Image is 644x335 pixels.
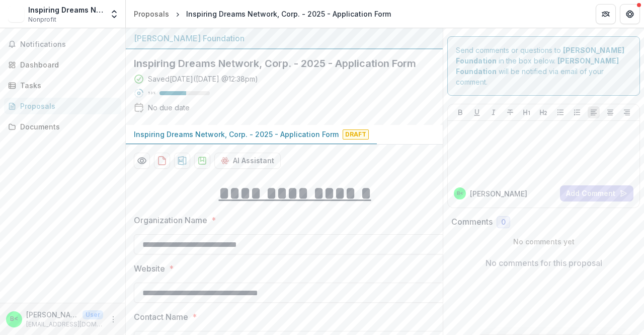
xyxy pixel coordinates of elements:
[20,121,113,132] div: Documents
[214,153,281,169] button: AI Assistant
[4,98,121,114] a: Proposals
[486,257,602,269] p: No comments for this proposal
[28,5,103,15] div: Inspiring Dreams Network, Corp.
[621,106,633,118] button: Align Right
[596,4,616,24] button: Partners
[521,106,533,118] button: Heading 1
[134,129,339,140] p: Inspiring Dreams Network, Corp. - 2025 - Application Form
[447,36,640,96] div: Send comments or questions to in the box below. will be notified via email of your comment.
[10,316,18,322] div: Barbara Brady <drbarbbrady@inspiringdreamsnetwork.org>
[107,313,119,325] button: More
[28,15,56,24] span: Nonprofit
[4,118,121,135] a: Documents
[186,9,391,19] div: Inspiring Dreams Network, Corp. - 2025 - Application Form
[4,36,121,52] button: Notifications
[134,311,188,323] p: Contact Name
[560,185,633,202] button: Add Comment
[174,153,190,169] button: download-proposal
[148,74,258,84] div: Saved [DATE] ( [DATE] @ 12:38pm )
[26,309,78,320] p: [PERSON_NAME] <[EMAIL_ADDRESS][DOMAIN_NAME]>
[130,7,173,21] a: Proposals
[471,106,483,118] button: Underline
[451,217,493,227] h2: Comments
[134,9,169,19] div: Proposals
[620,4,640,24] button: Get Help
[107,4,121,24] button: Open entity switcher
[470,188,527,199] p: [PERSON_NAME]
[134,32,435,44] div: [PERSON_NAME] Foundation
[130,7,395,21] nav: breadcrumb
[537,106,549,118] button: Heading 2
[83,310,103,319] p: User
[488,106,500,118] button: Italicize
[451,236,636,247] p: No comments yet
[148,90,155,97] p: 53 %
[154,153,170,169] button: download-proposal
[20,101,113,111] div: Proposals
[457,191,463,196] div: Barbara Brady <drbarbbrady@inspiringdreamsnetwork.org>
[20,59,113,70] div: Dashboard
[26,320,103,329] p: [EMAIL_ADDRESS][DOMAIN_NAME]
[501,218,506,227] span: 0
[454,106,466,118] button: Bold
[148,102,190,113] div: No due date
[571,106,583,118] button: Ordered List
[4,56,121,73] a: Dashboard
[343,129,369,140] span: Draft
[504,106,516,118] button: Strike
[20,40,117,49] span: Notifications
[588,106,600,118] button: Align Left
[194,153,210,169] button: download-proposal
[134,262,165,275] p: Website
[604,106,616,118] button: Align Center
[554,106,567,118] button: Bullet List
[4,77,121,94] a: Tasks
[134,57,419,70] h2: Inspiring Dreams Network, Corp. - 2025 - Application Form
[8,6,24,22] img: Inspiring Dreams Network, Corp.
[134,153,150,169] button: Preview dd3b930f-2314-4ab9-8d62-c4038f84869e-0.pdf
[134,214,207,226] p: Organization Name
[20,80,113,91] div: Tasks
